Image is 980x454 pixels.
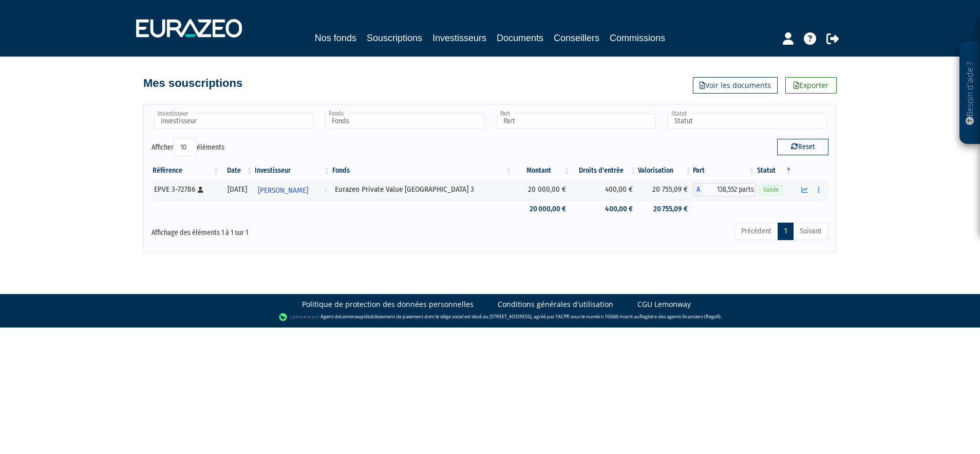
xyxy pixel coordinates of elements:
[152,139,224,156] label: Afficher éléments
[778,223,794,240] a: 1
[571,162,637,179] th: Droits d'entrée: activer pour trier la colonne par ordre croissant
[254,179,331,200] a: [PERSON_NAME]
[315,31,356,45] a: Nos fonds
[964,47,976,139] p: Besoin d'aide ?
[498,299,613,310] a: Conditions générales d'utilisation
[756,162,793,179] th: Statut : activer pour trier la colonne par ordre d&eacute;croissant
[693,162,756,179] th: Part: activer pour trier la colonne par ordre croissant
[152,162,220,179] th: Référence : activer pour trier la colonne par ordre croissant
[136,19,242,38] img: 1732889491-logotype_eurazeo_blanc_rvb.png
[693,183,756,196] div: A - Eurazeo Private Value Europe 3
[331,162,514,179] th: Fonds: activer pour trier la colonne par ordre croissant
[703,183,756,196] span: 138,552 parts
[279,312,318,322] img: logo-lemonway.png
[220,162,254,179] th: Date: activer pour trier la colonne par ordre croissant
[610,31,665,45] a: Commissions
[367,31,422,47] a: Souscriptions
[224,184,250,195] div: [DATE]
[693,77,778,94] a: Voir les documents
[638,200,693,218] td: 20 755,09 €
[254,162,331,179] th: Investisseur: activer pour trier la colonne par ordre croissant
[637,299,691,310] a: CGU Lemonway
[10,312,970,322] div: - Agent de (établissement de paiement dont le siège social est situé au [STREET_ADDRESS], agréé p...
[513,179,571,200] td: 20 000,00 €
[340,313,364,320] a: Lemonway
[154,184,217,195] div: EPVE 3-72786
[497,31,543,45] a: Documents
[152,222,425,238] div: Affichage des éléments 1 à 1 sur 1
[638,179,693,200] td: 20 755,09 €
[198,187,203,193] i: [Français] Personne physique
[513,200,571,218] td: 20 000,00 €
[143,77,242,89] h4: Mes souscriptions
[324,181,327,200] i: Voir l'investisseur
[258,181,308,200] span: [PERSON_NAME]
[554,31,599,45] a: Conseillers
[571,200,637,218] td: 400,00 €
[693,183,703,196] span: A
[785,77,837,94] a: Exporter
[513,162,571,179] th: Montant: activer pour trier la colonne par ordre croissant
[335,184,510,195] div: Eurazeo Private Value [GEOGRAPHIC_DATA] 3
[777,139,828,155] button: Reset
[302,299,474,310] a: Politique de protection des données personnelles
[639,313,721,320] a: Registre des agents financiers (Regafi)
[571,179,637,200] td: 400,00 €
[760,185,782,195] span: Valide
[174,139,197,156] select: Afficheréléments
[432,31,486,45] a: Investisseurs
[638,162,693,179] th: Valorisation: activer pour trier la colonne par ordre croissant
